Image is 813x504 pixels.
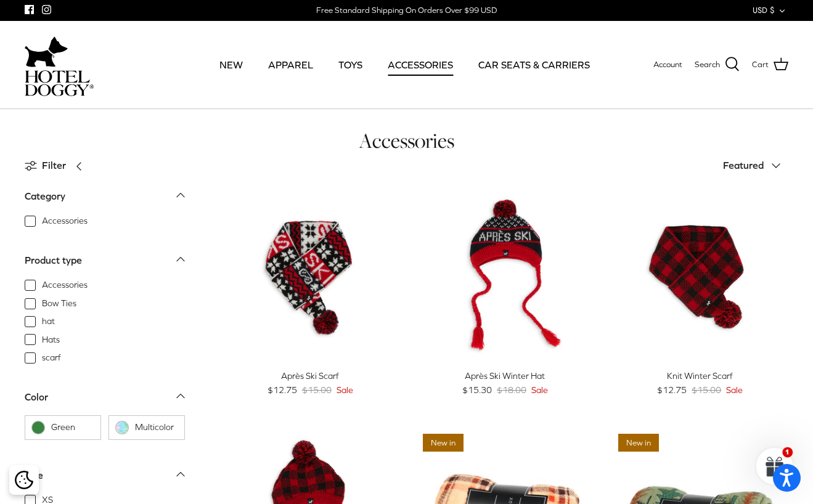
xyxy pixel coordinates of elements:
[222,369,398,383] div: Après Ski Scarf
[25,151,91,181] a: Filter
[25,70,94,96] img: hoteldoggycom
[42,298,76,310] span: Bow Ties
[42,158,66,174] span: Filter
[25,128,788,154] h1: Accessories
[9,465,39,495] div: Cookie policy
[692,383,721,397] span: $15.00
[497,383,526,397] span: $18.00
[417,369,593,397] a: Après Ski Winter Hat $15.30 $18.00 Sale
[228,193,272,211] span: 15% off
[25,189,65,205] div: Category
[42,215,88,227] span: Accessories
[337,383,353,397] span: Sale
[302,383,332,397] span: $15.00
[531,383,548,397] span: Sale
[423,193,467,211] span: 15% off
[726,383,743,397] span: Sale
[135,421,178,434] span: Multicolor
[653,60,682,69] span: Account
[695,57,740,73] a: Search
[25,253,82,269] div: Product type
[25,33,68,70] img: dog-icon.svg
[42,334,60,346] span: Hats
[752,59,769,71] span: Cart
[417,187,593,363] a: Après Ski Winter Hat
[183,44,626,86] div: Primary navigation
[752,57,788,73] a: Cart
[42,5,51,14] a: Instagram
[25,466,185,494] a: Size
[462,383,492,397] span: $15.30
[25,251,185,278] a: Product type
[25,389,48,405] div: Color
[723,152,788,179] button: Featured
[42,279,88,291] span: Accessories
[618,434,659,452] span: New in
[467,44,601,86] a: CAR SEATS & CARRIERS
[618,193,662,211] span: 15% off
[723,160,764,171] span: Featured
[25,187,185,214] a: Category
[695,59,720,71] span: Search
[316,1,497,20] a: Free Standard Shipping On Orders Over $99 USD
[612,369,788,383] div: Knit Winter Scarf
[42,315,55,328] span: hat
[327,44,374,86] a: TOYS
[653,59,682,71] a: Account
[25,388,185,415] a: Color
[51,421,94,434] span: Green
[15,471,33,489] img: Cookie policy
[208,44,254,86] a: NEW
[417,369,593,383] div: Après Ski Winter Hat
[25,5,34,14] a: Facebook
[377,44,464,86] a: ACCESSORIES
[222,369,398,397] a: Après Ski Scarf $12.75 $15.00 Sale
[316,5,497,16] div: Free Standard Shipping On Orders Over $99 USD
[25,33,94,96] a: hoteldoggycom
[13,469,35,491] button: Cookie policy
[257,44,324,86] a: APPAREL
[222,187,398,363] a: Après Ski Scarf
[42,352,61,364] span: scarf
[612,369,788,397] a: Knit Winter Scarf $12.75 $15.00 Sale
[612,187,788,363] a: Knit Winter Scarf
[423,434,464,452] span: New in
[268,383,297,397] span: $12.75
[657,383,687,397] span: $12.75
[228,434,272,452] span: 15% off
